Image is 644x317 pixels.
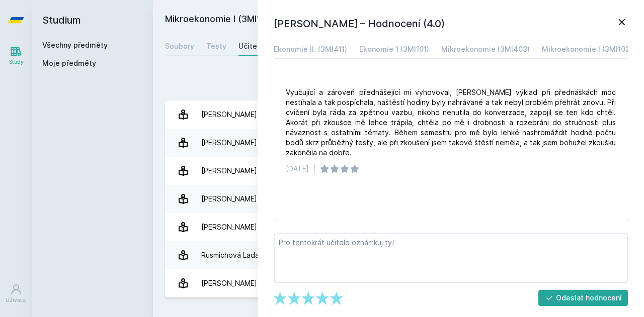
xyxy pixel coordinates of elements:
div: Uživatel [6,296,27,304]
a: [PERSON_NAME] 1 hodnocení 3.0 [165,213,632,241]
div: [DATE] [286,164,309,174]
div: [PERSON_NAME] [201,217,257,237]
div: [PERSON_NAME] [201,273,257,293]
a: Uživatel [2,278,30,309]
a: [PERSON_NAME] 1 hodnocení 3.0 [165,129,632,157]
div: [PERSON_NAME] [201,104,257,125]
a: [PERSON_NAME] 1 hodnocení 2.0 [165,100,632,129]
div: Soubory [165,41,194,51]
a: Učitelé [238,36,264,56]
a: Study [2,40,30,71]
div: [PERSON_NAME] [201,133,257,153]
button: Odeslat hodnocení [538,290,628,306]
div: | [313,164,315,174]
div: Učitelé [238,41,264,51]
div: Rusmichová Lada [201,245,259,265]
div: [PERSON_NAME] [201,161,257,181]
a: [PERSON_NAME] 2 hodnocení 3.5 [165,269,632,297]
a: Soubory [165,36,194,56]
a: Všechny předměty [42,41,108,49]
a: Rusmichová Lada 1 hodnocení 4.0 [165,241,632,269]
div: Vyučující a zároveň přednášející mi vyhovoval, [PERSON_NAME] výklad při přednáškách moc nestíhala... [286,87,616,158]
h2: Mikroekonomie I (3MI106) [165,12,519,28]
a: Testy [206,36,226,56]
div: [PERSON_NAME] [201,189,257,209]
div: Testy [206,41,226,51]
span: Moje předměty [42,58,96,68]
a: [PERSON_NAME] [165,157,632,185]
div: Study [9,58,24,66]
a: [PERSON_NAME] 1 hodnocení 4.0 [165,185,632,213]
